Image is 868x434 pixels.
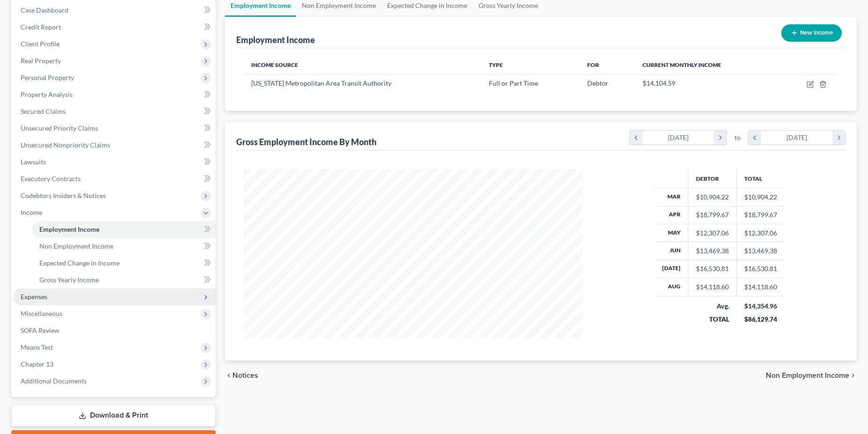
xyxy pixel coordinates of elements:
[630,131,643,145] i: chevron_left
[696,282,729,292] div: $14,118.60
[21,74,74,81] span: Personal Property
[696,210,729,220] div: $18,799.67
[655,260,688,278] th: [DATE]
[737,278,785,296] td: $14,118.60
[13,137,216,154] a: Unsecured Nonpriority Claims
[32,272,216,288] a: Gross Yearly Income
[21,57,61,65] span: Real Property
[21,141,110,149] span: Unsecured Nonpriority Claims
[744,315,778,324] div: $86,129.74
[489,79,538,87] span: Full or Part Time
[737,169,785,188] th: Total
[744,302,778,311] div: $14,354.96
[737,224,785,242] td: $12,307.06
[761,131,833,145] div: [DATE]
[643,79,675,87] span: $14,104.59
[21,40,60,48] span: Client Profile
[13,103,216,120] a: Secured Claims
[251,79,391,87] span: [US_STATE] Metropolitan Area Transit Authority
[737,260,785,278] td: $16,530.81
[21,208,42,216] span: Income
[21,343,53,351] span: Means Test
[21,293,47,301] span: Expenses
[696,315,729,324] div: TOTAL
[737,206,785,224] td: $18,799.67
[832,131,845,145] i: chevron_right
[39,225,99,233] span: Employment Income
[655,188,688,206] th: Mar
[39,276,99,284] span: Gross Yearly Income
[236,136,376,147] div: Gross Employment Income By Month
[21,360,53,368] span: Chapter 13
[32,221,216,238] a: Employment Income
[696,246,729,256] div: $13,469.38
[696,302,729,311] div: Avg.
[21,90,73,98] span: Property Analysis
[781,24,842,42] button: New Income
[688,169,737,188] th: Debtor
[13,86,216,103] a: Property Analysis
[225,372,258,379] button: chevron_left Notices
[11,405,216,427] a: Download & Print
[21,326,60,334] span: SOFA Review
[13,154,216,170] a: Lawsuits
[734,133,741,142] span: to
[13,2,216,19] a: Case Dashboard
[232,372,258,379] span: Notices
[21,107,66,115] span: Secured Claims
[32,238,216,255] a: Non Employment Income
[696,264,729,273] div: $16,530.81
[655,224,688,242] th: May
[13,19,216,36] a: Credit Report
[21,124,98,132] span: Unsecured Priority Claims
[21,175,81,183] span: Executory Contracts
[21,377,87,385] span: Additional Documents
[655,206,688,224] th: Apr
[21,309,62,317] span: Miscellaneous
[643,61,721,68] span: Current Monthly Income
[643,131,714,145] div: [DATE]
[737,188,785,206] td: $10,904.22
[766,372,857,379] button: Non Employment Income chevron_right
[587,61,599,68] span: For
[849,372,857,379] i: chevron_right
[39,259,120,267] span: Expected Change in Income
[696,192,729,202] div: $10,904.22
[489,61,503,68] span: Type
[251,61,298,68] span: Income Source
[21,191,106,199] span: Codebtors Insiders & Notices
[696,228,729,238] div: $12,307.06
[587,79,608,87] span: Debtor
[714,131,726,145] i: chevron_right
[21,158,46,166] span: Lawsuits
[655,242,688,260] th: Jun
[13,170,216,187] a: Executory Contracts
[655,278,688,296] th: Aug
[21,6,68,14] span: Case Dashboard
[766,372,849,379] span: Non Employment Income
[32,255,216,272] a: Expected Change in Income
[39,242,113,250] span: Non Employment Income
[13,322,216,339] a: SOFA Review
[737,242,785,260] td: $13,469.38
[748,131,761,145] i: chevron_left
[21,23,61,31] span: Credit Report
[13,120,216,137] a: Unsecured Priority Claims
[225,372,232,379] i: chevron_left
[236,34,315,45] div: Employment Income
